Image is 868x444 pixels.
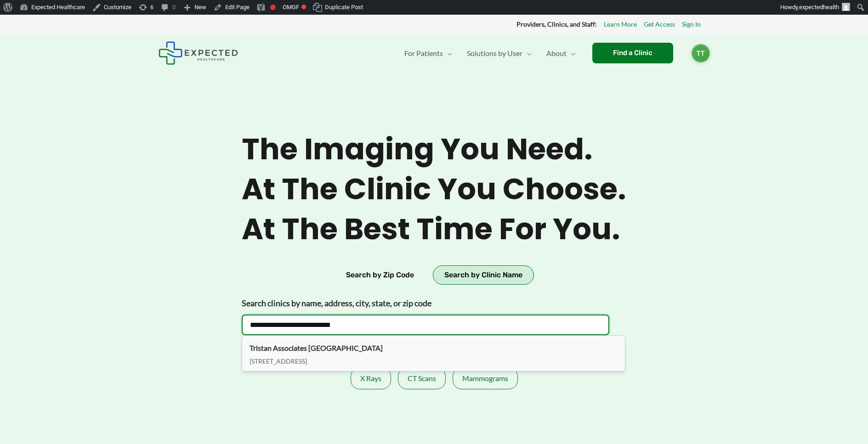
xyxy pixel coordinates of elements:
[567,37,576,69] span: Menu Toggle
[592,43,673,63] a: Find a Clinic
[242,132,626,167] span: The imaging you need.
[404,37,443,69] span: For Patients
[522,37,532,69] span: Menu Toggle
[453,367,518,389] a: Mammograms
[250,357,618,366] div: [STREET_ADDRESS]
[351,367,391,389] a: X Rays
[398,367,446,389] a: CT Scans
[250,341,618,355] div: Tristan Associates [GEOGRAPHIC_DATA]
[270,5,276,10] div: Focus keyphrase not set
[242,172,626,207] span: At the clinic you choose.
[242,212,626,247] span: At the best time for you.
[433,265,534,285] button: Search by Clinic Name
[460,37,539,69] a: Solutions by UserMenu Toggle
[644,18,675,30] a: Get Access
[159,41,238,65] img: Expected Healthcare Logo - side, dark font, small
[397,37,583,69] nav: Primary Site Navigation
[539,37,583,69] a: AboutMenu Toggle
[604,18,637,30] a: Learn More
[443,37,452,69] span: Menu Toggle
[242,296,609,311] label: Search clinics by name, address, city, state, or zip code
[467,37,522,69] span: Solutions by User
[682,18,701,30] a: Sign In
[546,37,567,69] span: About
[799,4,839,11] span: expectedhealth
[335,265,425,285] button: Search by Zip Code
[397,37,460,69] a: For PatientsMenu Toggle
[516,20,597,28] strong: Providers, Clinics, and Staff:
[692,44,710,62] a: TT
